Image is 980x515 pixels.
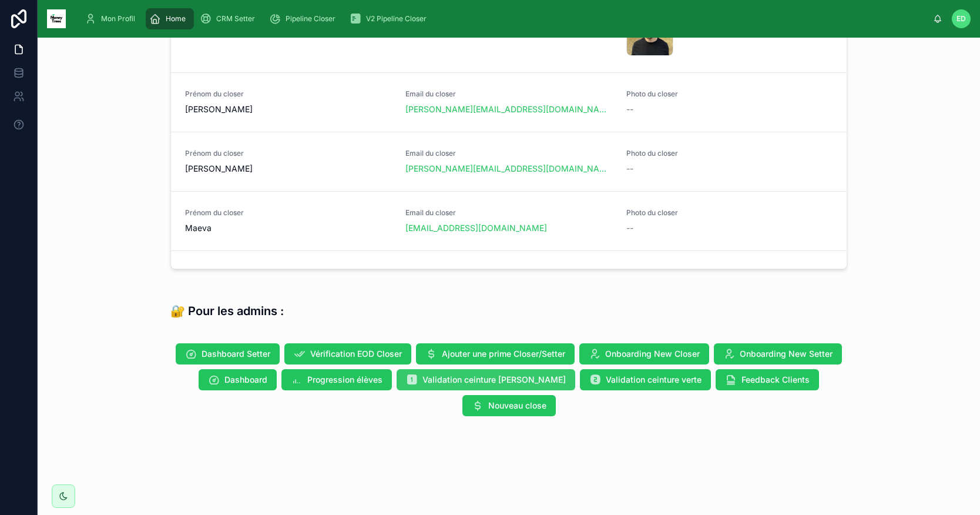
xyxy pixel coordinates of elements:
span: Email du closer [405,89,612,99]
span: Maeva [185,222,391,234]
h3: 🔐 Pour les admins : [170,302,284,320]
span: Photo du closer [626,149,833,158]
a: Pipeline Closer [266,8,344,29]
button: Onboarding New Closer [579,343,709,364]
span: Email du closer [405,149,612,158]
span: Email du closer [405,267,612,277]
span: Pipeline Closer [286,14,335,24]
span: -- [626,222,633,234]
button: Dashboard Setter [176,343,280,364]
a: [PERSON_NAME][EMAIL_ADDRESS][DOMAIN_NAME] [405,103,612,115]
span: Dashboard Setter [202,348,270,360]
button: Onboarding New Setter [714,343,842,364]
span: Mon Profil [101,14,135,24]
span: Dashboard [224,374,267,386]
a: [EMAIL_ADDRESS][DOMAIN_NAME] [405,222,547,234]
span: Home [166,14,186,24]
span: [PERSON_NAME] [185,163,391,175]
span: -- [626,103,633,115]
span: Onboarding New Setter [740,348,833,360]
span: ED [956,14,966,24]
span: Progression élèves [307,374,382,386]
span: Prénom du closer [185,208,391,218]
img: App logo [47,9,66,28]
span: Feedback Clients [741,374,810,386]
button: Dashboard [199,369,277,390]
span: Email du closer [405,208,612,218]
span: Ajouter une prime Closer/Setter [442,348,565,360]
a: Home [146,8,194,29]
span: Photo du closer [626,89,833,99]
a: Mon Profil [81,8,143,29]
button: Progression élèves [281,369,392,390]
button: Validation ceinture verte [580,369,711,390]
button: Ajouter une prime Closer/Setter [416,343,575,364]
button: Validation ceinture [PERSON_NAME] [397,369,575,390]
span: CRM Setter [216,14,255,24]
span: Vérification EOD Closer [310,348,402,360]
button: Vérification EOD Closer [284,343,411,364]
a: [PERSON_NAME][EMAIL_ADDRESS][DOMAIN_NAME] [405,163,612,175]
span: -- [626,163,633,175]
span: Onboarding New Closer [605,348,700,360]
span: Prénom du closer [185,267,391,277]
span: V2 Pipeline Closer [366,14,427,24]
a: CRM Setter [196,8,263,29]
div: scrollable content [75,6,933,32]
button: Nouveau close [462,395,556,416]
span: Validation ceinture verte [606,374,702,386]
span: Photo du closer [626,267,833,277]
button: Feedback Clients [716,369,819,390]
span: Prénom du closer [185,149,391,158]
span: Nouveau close [488,400,546,412]
span: Photo du closer [626,208,833,218]
a: V2 Pipeline Closer [346,8,435,29]
span: Prénom du closer [185,89,391,99]
span: [PERSON_NAME] [185,103,391,115]
span: Validation ceinture [PERSON_NAME] [422,374,566,386]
